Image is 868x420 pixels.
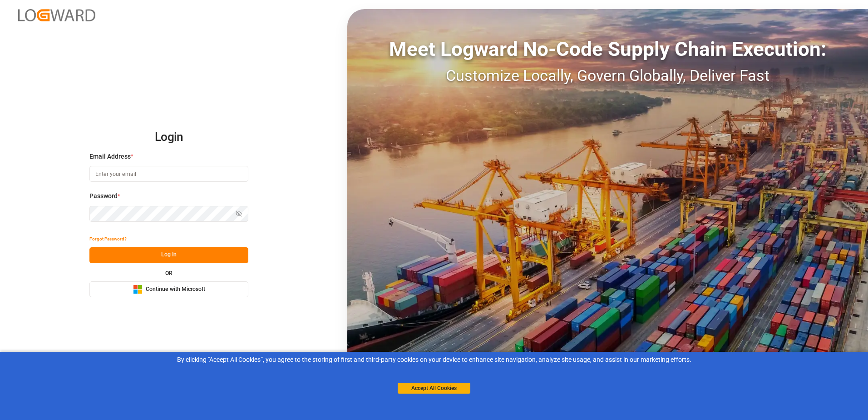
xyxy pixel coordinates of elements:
input: Enter your email [89,166,248,182]
span: Password [89,191,118,201]
button: Forgot Password? [89,231,127,247]
span: Email Address [89,152,131,161]
button: Log In [89,247,248,263]
button: Continue with Microsoft [89,281,248,297]
div: Meet Logward No-Code Supply Chain Execution: [347,34,868,64]
small: OR [165,270,173,276]
button: Accept All Cookies [398,383,470,394]
h2: Login [89,123,248,152]
div: By clicking "Accept All Cookies”, you agree to the storing of first and third-party cookies on yo... [6,355,862,365]
div: Customize Locally, Govern Globally, Deliver Fast [347,64,868,87]
span: Continue with Microsoft [146,285,205,294]
img: Logward_new_orange.png [18,9,95,21]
